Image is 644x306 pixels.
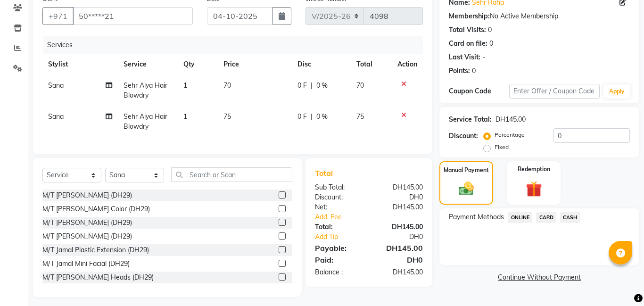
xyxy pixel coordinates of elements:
[171,167,292,182] input: Search or Scan
[449,66,470,76] div: Points:
[449,131,478,141] div: Discount:
[449,52,480,62] div: Last Visit:
[369,242,430,254] div: DH145.00
[449,25,486,35] div: Total Visits:
[495,115,526,124] div: DH145.00
[42,204,150,214] div: M/T [PERSON_NAME] Color (DH29)
[183,81,187,90] span: 1
[308,182,369,192] div: Sub Total:
[183,112,187,121] span: 1
[42,259,130,269] div: M/T Jamal Mini Facial (DH29)
[379,232,430,242] div: DH0
[308,202,369,212] div: Net:
[118,54,178,75] th: Service
[392,54,423,75] th: Action
[369,182,430,192] div: DH145.00
[308,232,379,242] a: Add Tip
[315,168,337,178] span: Total
[308,212,430,222] a: Add. Fee
[449,86,509,96] div: Coupon Code
[449,212,504,222] span: Payment Methods
[223,112,231,121] span: 75
[488,25,492,35] div: 0
[369,267,430,277] div: DH145.00
[311,81,313,91] span: |
[521,179,547,199] img: _gift.svg
[509,84,600,99] input: Enter Offer / Coupon Code
[536,212,556,223] span: CARD
[42,54,118,75] th: Stylist
[218,54,292,75] th: Price
[297,81,307,91] span: 0 F
[308,267,369,277] div: Balance :
[316,81,328,91] span: 0 %
[356,112,364,121] span: 75
[42,273,154,282] div: M/T [PERSON_NAME] Heads (DH29)
[449,11,490,21] div: Membership:
[42,232,132,241] div: M/T [PERSON_NAME] (DH29)
[124,112,167,131] span: Sehr Alya Hair Blowdry
[42,7,74,25] button: +971
[444,166,489,174] label: Manual Payment
[369,222,430,232] div: DH145.00
[48,112,64,121] span: Sana
[560,212,580,223] span: CASH
[42,245,149,255] div: M/T Jamal Plastic Extension (DH29)
[316,112,328,122] span: 0 %
[369,192,430,202] div: DH0
[292,54,350,75] th: Disc
[454,180,479,198] img: _cash.svg
[482,52,485,62] div: -
[369,202,430,212] div: DH145.00
[356,81,364,90] span: 70
[489,39,493,49] div: 0
[308,242,369,254] div: Payable:
[42,218,132,228] div: M/T [PERSON_NAME] (DH29)
[508,212,532,223] span: ONLINE
[603,84,630,99] button: Apply
[449,115,492,124] div: Service Total:
[311,112,313,122] span: |
[495,143,509,151] label: Fixed
[369,254,430,265] div: DH0
[42,190,132,200] div: M/T [PERSON_NAME] (DH29)
[178,54,218,75] th: Qty
[441,273,637,282] a: Continue Without Payment
[124,81,167,99] span: Sehr Alya Hair Blowdry
[351,54,392,75] th: Total
[43,36,430,54] div: Services
[48,81,64,90] span: Sana
[518,165,550,174] label: Redemption
[297,112,307,122] span: 0 F
[472,66,476,76] div: 0
[73,7,193,25] input: Search by Name/Mobile/Email/Code
[308,192,369,202] div: Discount:
[495,131,525,139] label: Percentage
[223,81,231,90] span: 70
[449,39,487,49] div: Card on file:
[308,222,369,232] div: Total:
[308,254,369,265] div: Paid:
[449,11,630,21] div: No Active Membership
